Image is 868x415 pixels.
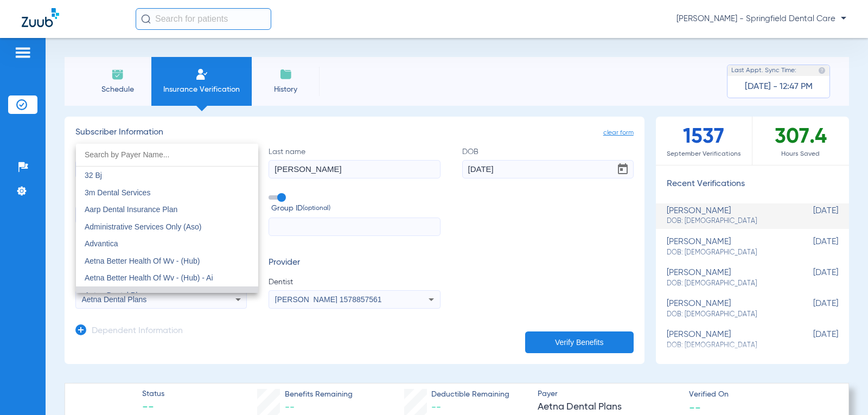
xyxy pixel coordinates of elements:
[85,257,200,265] span: Aetna Better Health Of Wv - (Hub)
[85,171,102,180] span: 32 Bj
[85,291,150,299] span: Aetna Dental Plans
[85,273,213,282] span: Aetna Better Health Of Wv - (Hub) - Ai
[85,188,150,197] span: 3m Dental Services
[76,144,258,166] input: dropdown search
[85,205,177,214] span: Aarp Dental Insurance Plan
[85,239,118,248] span: Advantica
[85,222,202,231] span: Administrative Services Only (Aso)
